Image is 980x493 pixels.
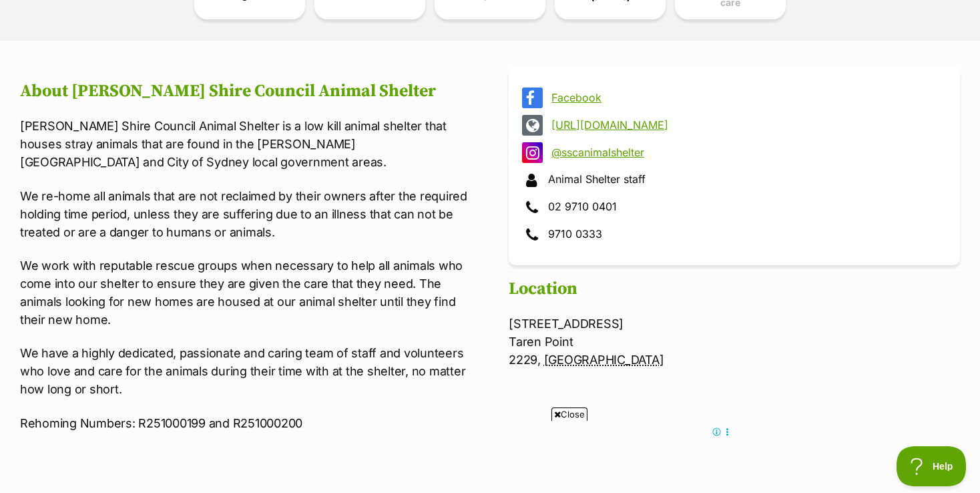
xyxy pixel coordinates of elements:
[509,317,624,331] span: [STREET_ADDRESS]
[247,426,733,486] iframe: Advertisement
[20,344,471,398] p: We have a highly dedicated, passionate and caring team of staff and volunteers who love and care ...
[544,353,664,367] abbr: New South Wales
[522,170,947,190] div: Animal Shelter staff
[20,81,471,102] h2: About [PERSON_NAME] Shire Council Animal Shelter
[551,119,941,131] a: [URL][DOMAIN_NAME]
[20,117,471,171] p: [PERSON_NAME] Shire Council Animal Shelter is a low kill animal shelter that houses stray animals...
[20,187,471,241] p: We re-home all animals that are not reclaimed by their owners after the required holding time per...
[551,92,941,104] a: Facebook
[20,257,471,329] p: We work with reputable rescue groups when necessary to help all animals who come into our shelter...
[551,407,587,421] span: Close
[20,414,471,432] p: Rehoming Numbers: R251000199 and R251000200
[509,353,541,367] span: 2229,
[522,197,947,218] div: 02 9710 0401
[509,279,960,299] h2: Location
[522,224,947,245] div: 9710 0333
[551,146,941,158] a: @sscanimalshelter
[897,446,967,486] iframe: Help Scout Beacon - Open
[509,335,573,349] span: Taren Point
